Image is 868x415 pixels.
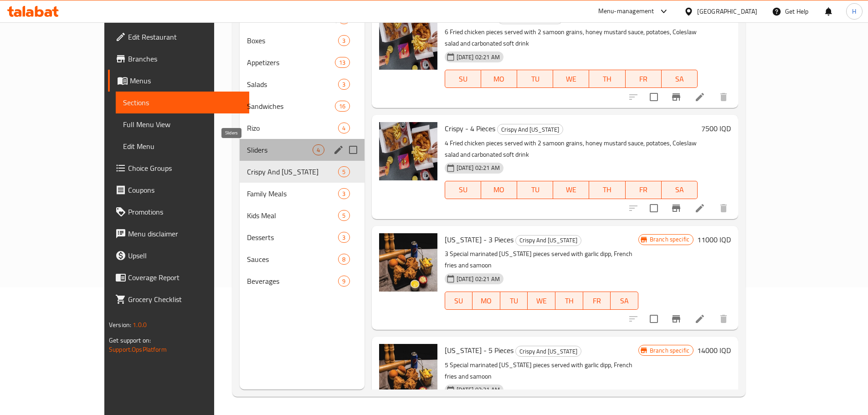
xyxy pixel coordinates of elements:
[123,119,242,130] span: Full Menu View
[339,233,349,242] span: 3
[128,228,242,239] span: Menu disclaimer
[697,6,757,16] div: [GEOGRAPHIC_DATA]
[339,190,349,198] span: 3
[240,117,364,139] div: Rizo4
[339,277,349,286] span: 9
[240,270,364,292] div: Beverages9
[589,181,625,199] button: TH
[852,6,856,16] span: H
[504,294,524,307] span: TU
[240,139,364,161] div: Sliders4edit
[247,35,338,46] span: Boxes
[108,223,249,245] a: Menu disclaimer
[445,248,638,271] p: 3 Special marinated [US_STATE] pieces served with garlic dipp, French fries and samoon
[332,143,345,157] button: edit
[109,319,131,331] span: Version:
[485,183,514,196] span: MO
[445,359,638,382] p: 5 Special marinated [US_STATE] pieces served with garlic dipp, French fries and samoon
[644,309,663,328] span: Select to update
[379,344,437,402] img: Kentucky - 5 Pieces
[445,138,698,160] p: 4 Fried chicken pieces served with 2 samoon grains, honey mustard sauce, potatoes, Coleslaw salad...
[108,48,249,70] a: Branches
[123,97,242,108] span: Sections
[240,51,364,73] div: Appetizers13
[247,123,338,133] span: Rizo
[516,346,581,357] span: Crispy And [US_STATE]
[713,197,734,219] button: delete
[665,308,687,330] button: Branch-specific-item
[481,70,517,88] button: MO
[109,343,167,355] a: Support.OpsPlatform
[614,294,635,307] span: SA
[128,272,242,283] span: Coverage Report
[449,72,478,86] span: SU
[240,4,364,296] nav: Menu sections
[646,235,693,244] span: Branch specific
[335,101,349,112] div: items
[453,53,503,61] span: [DATE] 02:21 AM
[713,86,734,108] button: delete
[339,80,349,89] span: 3
[247,188,338,199] span: Family Meals
[453,275,503,283] span: [DATE] 02:21 AM
[247,57,335,68] div: Appetizers
[128,206,242,217] span: Promotions
[128,294,242,305] span: Grocery Checklist
[247,210,338,221] span: Kids Meal
[517,181,553,199] button: TU
[247,232,338,243] span: Desserts
[379,233,437,292] img: Kentucky - 3 Pieces
[128,53,242,64] span: Branches
[497,124,563,135] div: Crispy And Kentucky
[247,144,313,155] span: Sliders
[557,183,586,196] span: WE
[646,346,693,355] span: Branch specific
[553,181,589,199] button: WE
[379,11,437,70] img: Crispy - 6 Pieces
[449,294,469,307] span: SU
[128,184,242,195] span: Coupons
[339,255,349,264] span: 8
[339,124,349,133] span: 4
[445,181,481,199] button: SU
[338,232,349,243] div: items
[701,11,731,24] h6: 9500 IQD
[500,292,528,310] button: TU
[644,199,663,218] span: Select to update
[108,70,249,92] a: Menus
[313,144,324,155] div: items
[583,292,611,310] button: FR
[593,72,621,86] span: TH
[701,122,731,135] h6: 7500 IQD
[445,292,473,310] button: SU
[108,201,249,223] a: Promotions
[338,123,349,133] div: items
[453,385,503,394] span: [DATE] 02:21 AM
[128,163,242,174] span: Choice Groups
[247,166,338,177] span: Crispy And [US_STATE]
[240,205,364,226] div: Kids Meal5
[108,157,249,179] a: Choice Groups
[694,313,705,324] a: Edit menu item
[116,113,249,135] a: Full Menu View
[485,72,514,86] span: MO
[247,101,335,112] span: Sandwiches
[445,26,698,49] p: 6 Fried chicken pieces served with 2 samoon grains, honey mustard sauce, potatoes, Coleslaw salad...
[697,233,731,246] h6: 11000 IQD
[338,210,349,221] div: items
[335,58,349,67] span: 13
[445,233,514,246] span: [US_STATE] - 3 Pieces
[130,75,242,86] span: Menus
[553,70,589,88] button: WE
[116,135,249,157] a: Edit Menu
[629,72,658,86] span: FR
[108,288,249,310] a: Grocery Checklist
[240,30,364,51] div: Boxes3
[240,183,364,205] div: Family Meals3
[611,292,638,310] button: SA
[445,70,481,88] button: SU
[123,141,242,152] span: Edit Menu
[528,292,555,310] button: WE
[240,73,364,95] div: Salads3
[531,294,552,307] span: WE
